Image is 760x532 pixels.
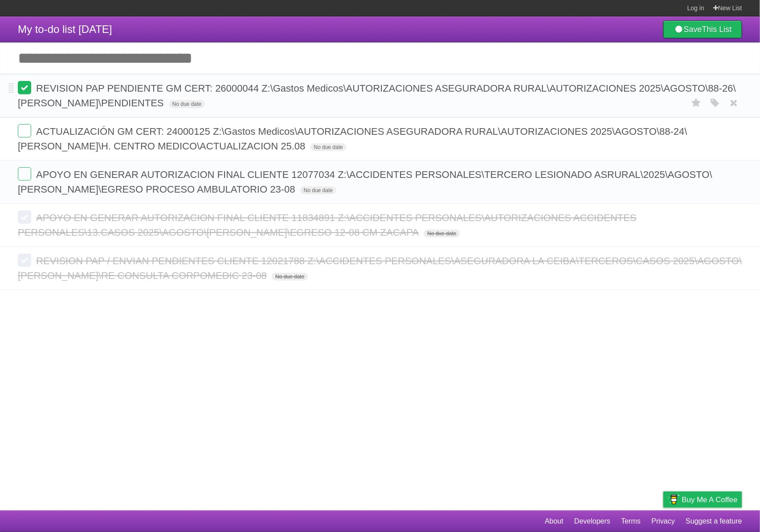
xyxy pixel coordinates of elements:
[18,254,31,267] label: Done
[18,255,742,281] span: REVISION PAP / ENVIAN PENDIENTES CLIENTE 12021788 Z:\ACCIDENTES PERSONALES\ASEGURADORA LA CEIBA\T...
[686,513,742,530] a: Suggest a feature
[663,20,742,38] a: SaveThis List
[169,100,205,108] span: No due date
[300,186,336,194] span: No due date
[311,143,347,151] span: No due date
[668,492,680,507] img: Buy me a coffee
[272,273,308,281] span: No due date
[18,126,687,152] span: ACTUALIZACIÓN GM CERT: 24000125 Z:\Gastos Medicos\AUTORIZACIONES ASEGURADORA RURAL\AUTORIZACIONES...
[18,167,31,181] label: Done
[18,124,31,137] label: Done
[18,83,736,109] span: REVISION PAP PENDIENTE GM CERT: 26000044 Z:\Gastos Medicos\AUTORIZACIONES ASEGURADORA RURAL\AUTOR...
[663,492,742,508] a: Buy me a coffee
[545,513,564,530] a: About
[688,96,705,110] label: Star task
[18,169,712,195] span: APOYO EN GENERAR AUTORIZACION FINAL CLIENTE 12077034 Z:\ACCIDENTES PERSONALES\TERCERO LESIONADO A...
[702,25,732,34] b: This List
[18,23,112,35] span: My to-do list [DATE]
[18,81,31,94] label: Done
[621,513,641,530] a: Terms
[682,492,738,508] span: Buy me a coffee
[18,212,637,238] span: APOYO EN GENERAR AUTORIZACION FINAL CLIENTE 11834891 Z:\ACCIDENTES PERSONALES\AUTORIZACIONES ACCI...
[574,513,610,530] a: Developers
[424,230,460,238] span: No due date
[652,513,675,530] a: Privacy
[18,210,31,224] label: Done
